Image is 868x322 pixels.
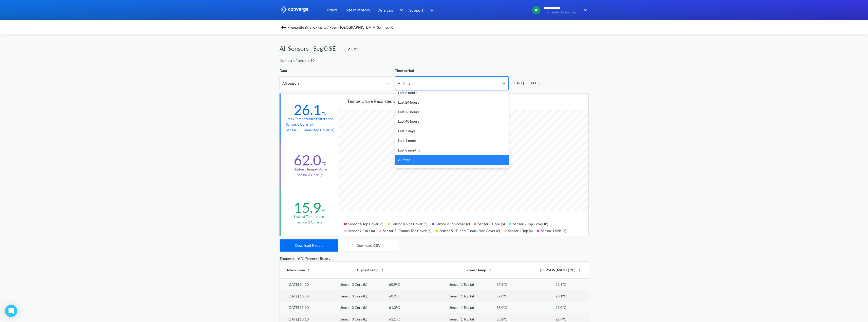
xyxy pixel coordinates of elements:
div: 37.8°C [496,293,507,299]
p: Sensor 2 Core (a) [297,219,323,225]
th: [PERSON_NAME] (°C) [533,262,589,278]
div: Sensor 1 Top (a) [449,282,474,287]
th: Lowest Temp [425,262,533,278]
div: Sensor 1 Top (a) [449,305,474,310]
img: edit-icon.svg [347,48,350,51]
button: Download Report [280,239,338,252]
span: Fremantle Bridge - insitu / Pour / [GEOGRAPHIC_DATA] Segment 0 [288,24,393,31]
p: Sensor 3 Core (b) [286,122,334,127]
img: downArrow.svg [581,7,589,13]
td: [DATE] 14:10 [280,278,317,290]
div: Sensor 3 Core (b) [474,220,509,227]
div: 15.9 [294,199,321,216]
img: sort-icon.svg [488,268,492,272]
div: Sensor 3 Core (b) [340,282,367,287]
div: Sensor 5 - Tunnel Top Cover (e) [379,227,435,234]
th: Highest Temp [317,262,425,278]
div: Last 36 hours [395,107,509,117]
div: Last 1 month [395,136,509,145]
div: Data [280,68,393,73]
span: Support [409,7,423,13]
div: Custom [395,165,509,174]
th: Date & Time [280,262,317,278]
div: Temperature recorded over time [347,98,588,105]
div: Download Report [295,243,323,248]
div: 38.0°C [496,305,507,310]
div: Highest temperature [293,166,327,172]
img: sort-icon.svg [380,268,384,272]
div: 61.0°C [389,305,400,310]
div: Time period [395,68,509,73]
div: Edit [345,46,358,52]
div: Last 48 hours [395,117,509,126]
div: All Sensors - Seg 0 SE [280,44,340,53]
div: Number of sensors: 10 [280,58,315,63]
div: All sensors [282,81,300,86]
img: downArrow.svg [427,7,435,13]
td: [DATE] 13:50 [280,290,317,302]
div: Lowest temperature [294,214,326,219]
p: Sensor 5 - Tunnel Top Cover (e) [286,127,334,133]
div: Sensor 2 Top Cover (b) [509,220,552,227]
div: Sensor 5 - Tunnel Tunnel Side Cover (c) [435,227,504,234]
div: Last 7 days [395,126,509,136]
div: Sensor 3 Core (b) [340,305,367,310]
button: Edit [340,45,367,53]
div: 62.0 [294,151,321,169]
span: Analysis [378,7,393,13]
div: 60.9°C [389,293,400,299]
div: Max temperature difference [287,116,333,122]
div: Last 24 hours [395,98,509,107]
div: Last 6 hours [395,88,509,98]
div: Sensor 1 Side (a) [537,227,570,234]
div: Download CSV [357,243,381,248]
div: Sensor 1 Top (a) [504,227,537,234]
div: All time [398,81,410,86]
div: Sensor 3 Core (b) [340,293,367,299]
div: Sensor 1 Top (a) [449,293,474,299]
img: logo_ewhite.svg [280,6,309,13]
img: backspace.svg [281,24,287,30]
div: 60.9°C [389,282,400,287]
div: Sensor 1 Top (a) [449,316,474,322]
div: 37.5°C [496,282,507,287]
span: Fremantle Bridge - insitu [543,10,581,14]
td: 23.0°C [533,302,589,313]
button: Download CSV [338,239,399,252]
div: Last 6 months [395,145,509,155]
img: sort-icon.svg [577,268,581,272]
img: sort-icon.svg [307,268,311,272]
td: 23.1°C [533,290,589,302]
div: 61.1°C [389,316,400,322]
td: [DATE] 13:30 [280,302,317,313]
div: Sensor 4 Side Cover (b) [387,220,432,227]
div: Sensor 4 Top Cover (d) [344,220,387,227]
div: 38.2°C [496,316,507,322]
div: Sensor 2 Core (a) [344,227,379,234]
div: Open Intercom Messenger [5,305,17,317]
div: 26.1 [294,101,321,118]
div: Temperature Difference History [280,256,589,261]
div: Sensor 3 Core (b) [340,316,367,322]
p: Sensor 3 Core (b) [297,172,324,178]
img: downArrow.svg [396,7,404,13]
div: [DATE] — [DATE] [511,80,540,86]
div: All time [395,155,509,165]
td: 23.3°C [533,278,589,290]
div: Sensor 3 Top cover (c) [432,220,474,227]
